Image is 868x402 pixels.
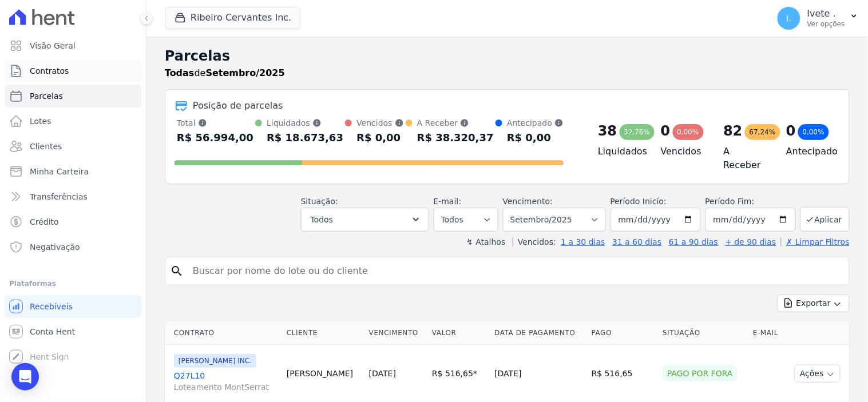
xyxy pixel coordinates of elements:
[165,46,850,66] h2: Parcelas
[748,321,786,345] th: E-mail
[724,122,743,140] div: 82
[30,116,51,127] span: Lotes
[778,294,850,312] button: Exportar
[206,67,285,78] strong: Setembro/2025
[786,122,796,140] div: 0
[807,8,845,19] p: Ivete .
[301,197,338,206] label: Situação:
[800,207,850,232] button: Aplicar
[724,145,768,172] h4: A Receber
[174,370,278,393] a: Q27L10Loteamento MontSerrat
[30,301,73,312] span: Recebíveis
[507,117,564,129] div: Antecipado
[267,117,343,129] div: Liquidados
[807,19,845,29] p: Ver opções
[165,321,282,345] th: Contrato
[369,369,396,378] a: [DATE]
[174,381,278,393] span: Loteamento MontSerrat
[165,67,195,78] strong: Todas
[417,117,494,129] div: A Receber
[30,191,88,202] span: Transferências
[795,365,841,383] button: Ações
[364,321,427,345] th: Vencimento
[490,321,587,345] th: Data de Pagamento
[663,365,738,381] div: Pago por fora
[5,135,141,158] a: Clientes
[5,185,141,208] a: Transferências
[466,237,505,246] label: ↯ Atalhos
[781,237,850,246] a: ✗ Limpar Filtros
[30,65,69,77] span: Contratos
[30,241,80,253] span: Negativação
[356,117,403,129] div: Vencidos
[587,321,658,345] th: Pago
[30,216,59,228] span: Crédito
[9,277,137,290] div: Plataformas
[30,141,62,152] span: Clientes
[745,124,780,140] div: 67,24%
[561,237,605,246] a: 1 a 30 dias
[661,145,706,158] h4: Vencidos
[193,99,283,113] div: Posição de parcelas
[30,166,89,177] span: Minha Carteira
[598,122,617,140] div: 38
[658,321,748,345] th: Situação
[165,66,285,80] p: de
[669,237,718,246] a: 61 a 90 dias
[5,236,141,258] a: Negativação
[620,124,655,140] div: 32,76%
[30,90,63,102] span: Parcelas
[417,129,494,147] div: R$ 38.320,37
[5,59,141,82] a: Contratos
[267,129,343,147] div: R$ 18.673,63
[787,14,792,22] span: I.
[5,210,141,233] a: Crédito
[30,326,75,337] span: Conta Hent
[177,129,253,147] div: R$ 56.994,00
[186,260,845,282] input: Buscar por nome do lote ou do cliente
[798,124,829,140] div: 0,00%
[11,363,39,391] div: Open Intercom Messenger
[611,197,667,206] label: Período Inicío:
[513,237,556,246] label: Vencidos:
[598,145,643,158] h4: Liquidados
[356,129,403,147] div: R$ 0,00
[5,85,141,108] a: Parcelas
[612,237,661,246] a: 31 a 60 dias
[661,122,671,140] div: 0
[165,7,301,29] button: Ribeiro Cervantes Inc.
[503,197,553,206] label: Vencimento:
[507,129,564,147] div: R$ 0,00
[673,124,704,140] div: 0,00%
[434,197,462,206] label: E-mail:
[427,321,490,345] th: Valor
[706,196,796,208] label: Período Fim:
[5,160,141,183] a: Minha Carteira
[5,295,141,318] a: Recebíveis
[174,354,256,368] span: [PERSON_NAME] INC.
[726,237,776,246] a: + de 90 dias
[5,110,141,133] a: Lotes
[170,264,184,278] i: search
[311,213,333,226] span: Todos
[5,320,141,343] a: Conta Hent
[5,34,141,57] a: Visão Geral
[301,208,429,232] button: Todos
[282,321,364,345] th: Cliente
[786,145,831,158] h4: Antecipado
[177,117,253,129] div: Total
[30,40,76,51] span: Visão Geral
[768,2,868,34] button: I. Ivete . Ver opções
